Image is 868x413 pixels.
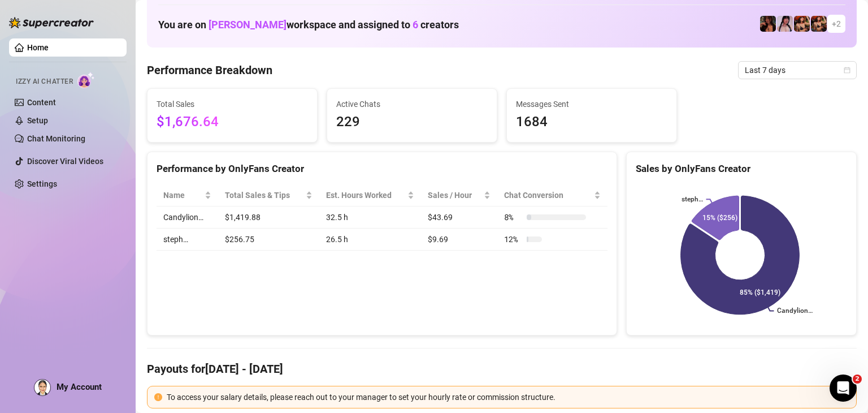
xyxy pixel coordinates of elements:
td: $43.69 [421,206,498,229]
th: Sales / Hour [421,184,498,206]
h4: Performance Breakdown [147,62,272,78]
span: 2 [853,375,862,384]
img: OxilleryOF [811,16,827,32]
td: Candylion… [157,206,218,229]
span: Total Sales & Tips [225,189,303,201]
span: Active Chats [336,98,488,110]
img: AI Chatter [77,72,95,88]
div: Performance by OnlyFans Creator [157,161,607,177]
td: steph… [157,229,218,251]
span: + 2 [832,18,841,30]
a: Discover Viral Videos [27,157,103,166]
a: Content [27,98,56,107]
span: Izzy AI Chatter [16,76,73,87]
span: Sales / Hour [428,189,482,201]
span: 8 % [504,211,522,223]
a: Home [27,43,49,52]
span: Name [163,189,202,201]
div: Sales by OnlyFans Creator [636,161,847,177]
th: Total Sales & Tips [218,184,319,206]
td: $1,419.88 [218,206,319,229]
div: To access your salary details, please reach out to your manager to set your hourly rate or commis... [167,391,849,403]
td: $256.75 [218,229,319,251]
span: 6 [413,19,418,31]
text: steph… [682,196,703,204]
span: 1684 [516,111,667,133]
a: Settings [27,179,57,188]
img: steph [760,16,776,32]
span: Total Sales [157,98,308,110]
h4: Payouts for [DATE] - [DATE] [147,361,857,377]
td: 26.5 h [319,229,421,251]
span: [PERSON_NAME] [209,19,287,31]
td: $9.69 [421,229,498,251]
th: Name [157,184,218,206]
h1: You are on workspace and assigned to creators [158,19,459,31]
img: Oxillery [794,16,810,32]
th: Chat Conversion [497,184,607,206]
img: cyber [777,16,793,32]
div: Est. Hours Worked [326,189,405,201]
span: 12 % [504,233,522,246]
span: 229 [336,111,488,133]
span: exclamation-circle [154,393,162,401]
a: Chat Monitoring [27,134,85,143]
img: logo-BBDzfeDw.svg [9,17,94,28]
img: ACg8ocJkcqPmts1TJxekRk1erizJo9sm0Fdu_2C6eXpdSS1RZpg-a3cl=s96-c [34,380,50,395]
td: 32.5 h [319,206,421,229]
span: My Account [57,382,102,392]
a: Setup [27,116,48,125]
span: $1,676.64 [157,111,308,133]
span: Messages Sent [516,98,667,110]
span: Last 7 days [745,62,850,79]
text: Candylion… [778,307,813,315]
iframe: Intercom live chat [830,375,857,402]
span: calendar [844,67,850,74]
span: Chat Conversion [504,189,592,201]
